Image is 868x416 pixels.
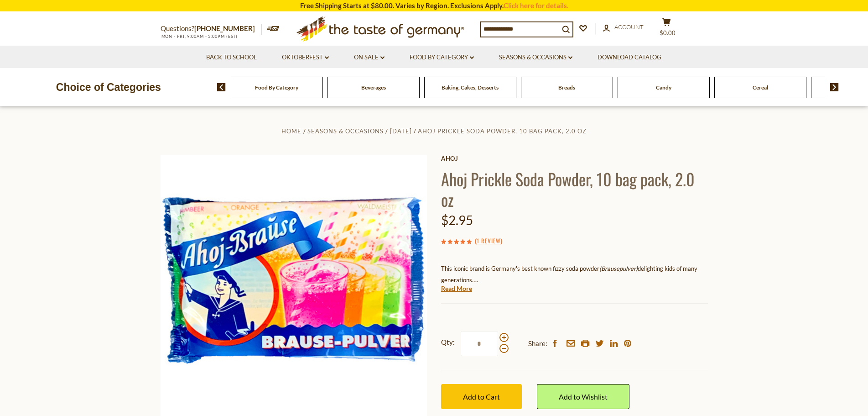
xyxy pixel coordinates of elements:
[528,338,547,349] span: Share:
[441,169,708,210] h1: Ahoj Prickle Soda Powder, 10 bag pack, 2.0 oz
[361,84,386,91] a: Beverages
[656,84,671,91] a: Candy
[614,23,644,31] span: Account
[390,127,412,135] a: [DATE]
[653,18,681,41] button: $0.00
[461,331,498,356] input: Qty:
[537,384,629,409] a: Add to Wishlist
[558,84,575,91] a: Breads
[418,127,587,135] a: Ahoj Prickle Soda Powder, 10 bag pack, 2.0 oz
[441,337,455,348] strong: Qty:
[161,34,238,39] span: MON - FRI, 9:00AM - 5:00PM (EST)
[441,284,472,293] a: Read More
[410,53,474,63] a: Food By Category
[603,22,644,32] a: Account
[441,265,697,284] span: This iconic brand is Germany's best known fizzy soda powder delighting kids of many generations.
[206,53,257,63] a: Back to School
[217,83,226,91] img: previous arrow
[441,155,708,162] a: Ahoj
[504,1,568,10] a: Click here for details.
[282,53,329,63] a: Oktoberfest
[161,23,262,35] p: Questions?
[660,29,676,37] span: $0.00
[475,236,502,245] span: ( )
[441,384,522,409] button: Add to Cart
[194,24,255,32] a: [PHONE_NUMBER]
[463,392,500,401] span: Add to Cart
[499,53,572,63] a: Seasons & Occasions
[441,212,473,228] span: $2.95
[442,84,499,91] a: Baking, Cakes, Desserts
[307,127,384,135] a: Seasons & Occasions
[477,236,500,246] a: 1 Review
[354,53,385,63] a: On Sale
[281,127,301,135] a: Home
[599,265,638,272] em: (Brausepulver)
[598,53,661,63] a: Download Catalog
[255,84,298,91] a: Food By Category
[753,84,768,91] a: Cereal
[830,83,839,91] img: next arrow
